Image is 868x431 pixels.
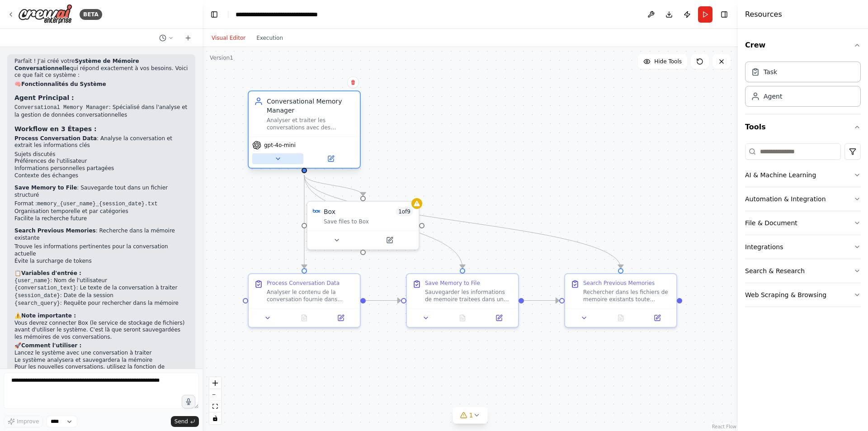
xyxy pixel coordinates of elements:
[583,289,671,303] div: Rechercher dans les fichiers de memoire existants toute information pertinente liee a {search_que...
[17,418,39,425] span: Improve
[156,33,177,43] button: Switch to previous chat
[209,412,221,424] button: toggle interactivity
[209,377,221,389] button: zoom in
[14,300,60,307] code: {search_query}
[642,313,673,323] button: Open in side panel
[175,418,188,425] span: Send
[267,117,354,131] div: Analyser et traiter les conversations avec des chatbots pour les sauvegarder dans des fichiers de...
[14,293,60,299] code: {session_date}
[745,33,861,58] button: Crew
[14,151,188,158] li: Sujets discutés
[745,163,861,187] button: AI & Machine Learning
[745,58,861,114] div: Crew
[745,187,861,211] button: Automation & Integration
[4,416,43,427] button: Improve
[14,285,76,291] code: {conversation_text}
[14,277,188,285] li: : Nom de l'utilisateur
[209,401,221,412] button: fit view
[14,227,188,242] p: : Recherche dans la mémoire existante
[21,342,81,349] strong: Comment l'utiliser :
[14,165,188,172] li: Informations personnelles partagées
[564,273,677,328] div: Search Previous MemoriesRechercher dans les fichiers de memoire existants toute information perti...
[300,175,625,268] g: Edge from df12d343-78fb-4215-a4bf-cb2253ed93ee to 8f1a3628-19b1-4d4c-b671-30a99d09d29f
[248,273,361,328] div: Process Conversation DataAnalyser le contenu de la conversation fournie dans {conversation_text} ...
[712,424,736,429] a: React Flow attribution
[181,33,195,43] button: Start a new chat
[206,33,251,43] button: Visual Editor
[745,114,861,140] button: Tools
[300,175,368,196] g: Edge from df12d343-78fb-4215-a4bf-cb2253ed93ee to 61fb8e35-d1c2-4aa1-b056-ae17ce37453f
[14,215,188,223] li: Facilite la recherche future
[14,81,188,88] h2: 🧠
[14,320,188,341] p: Vous devrez connecter Box (le service de stockage de fichiers) avant d'utiliser le système. C'est...
[425,279,480,287] div: Save Memory to File
[14,135,97,142] strong: Process Conversation Data
[307,201,420,250] div: BoxBox1of9Save files to Box
[300,175,467,268] g: Edge from df12d343-78fb-4215-a4bf-cb2253ed93ee to 7ced4ccc-9f9f-423c-9d64-a363f73a9364
[80,9,102,20] div: BETA
[14,300,188,308] li: : Requête pour rechercher dans la mémoire
[324,218,413,225] div: Save files to Box
[654,58,682,65] span: Hide Tools
[14,58,188,79] p: Parfait ! J'ai créé votre qui répond exactement à vos besoins. Voici ce que fait ce système :
[524,296,559,305] g: Edge from 7ced4ccc-9f9f-423c-9d64-a363f73a9364 to 8f1a3628-19b1-4d4c-b671-30a99d09d29f
[251,33,288,43] button: Execution
[313,207,320,214] img: Box
[264,142,296,149] span: gpt-4o-mini
[248,92,361,171] div: Conversational Memory ManagerAnalyser et traiter les conversations avec des chatbots pour les sau...
[764,92,782,101] div: Agent
[745,140,861,314] div: Tools
[406,273,519,328] div: Save Memory to FileSauvegarder les informations de memoire traitees dans un fichier texte structu...
[469,411,473,420] span: 1
[14,342,188,350] h2: 🚀
[638,54,687,69] button: Hide Tools
[267,279,340,287] div: Process Conversation Data
[208,8,221,21] button: Hide left sidebar
[300,175,309,268] g: Edge from df12d343-78fb-4215-a4bf-cb2253ed93ee to cce134b4-5cee-4722-abf1-ee23ae5d53fe
[425,289,513,303] div: Sauvegarder les informations de memoire traitees dans un fichier texte structure nomme "memory_{u...
[14,185,77,191] strong: Save Memory to File
[764,67,777,76] div: Task
[14,58,139,71] strong: Système de Mémoire Conversationnelle
[14,172,188,180] li: Contexte des échanges
[14,135,188,149] p: : Analyse la conversation et extrait les informations clés
[14,94,74,101] strong: Agent Principal :
[14,104,109,111] code: Conversational Memory Manager
[453,407,488,424] button: 1
[21,270,81,276] strong: Variables d'entrée :
[14,227,96,234] strong: Search Previous Memories
[364,235,415,246] button: Open in side panel
[366,296,401,305] g: Edge from cce134b4-5cee-4722-abf1-ee23ae5d53fe to 7ced4ccc-9f9f-423c-9d64-a363f73a9364
[18,4,72,24] img: Logo
[745,259,861,283] button: Search & Research
[347,76,359,88] button: Delete node
[209,389,221,401] button: zoom out
[14,350,188,357] li: Lancez le système avec une conversation à traiter
[14,200,188,208] li: Format :
[210,54,233,62] div: Version 1
[583,279,655,287] div: Search Previous Memories
[14,313,188,320] h2: ⚠️
[14,357,188,364] li: Le système analysera et sauvegardera la mémoire
[602,313,640,323] button: No output available
[267,289,354,303] div: Analyser le contenu de la conversation fournie dans {conversation_text} et extraire les informati...
[718,8,731,21] button: Hide right sidebar
[14,104,188,118] li: : Spécialisé dans l'analyse et la gestion de données conversationnelles
[171,416,199,427] button: Send
[14,185,188,199] p: : Sauvegarde tout dans un fichier structuré
[14,284,188,292] li: : Le texte de la conversation à traiter
[14,158,188,165] li: Préférences de l'utilisateur
[21,81,106,87] strong: Fonctionnalités du Système
[14,270,188,277] h2: 📋
[14,208,188,215] li: Organisation temporelle et par catégories
[745,211,861,235] button: File & Document
[483,313,514,323] button: Open in side panel
[745,235,861,259] button: Integrations
[324,207,335,216] div: Box
[285,313,324,323] button: No output available
[209,377,221,424] div: React Flow controls
[305,153,356,164] button: Open in side panel
[745,9,782,20] h4: Resources
[14,364,188,378] li: Pour les nouvelles conversations, utilisez la fonction de recherche pour récupérer le contexte pe...
[443,313,482,323] button: No output available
